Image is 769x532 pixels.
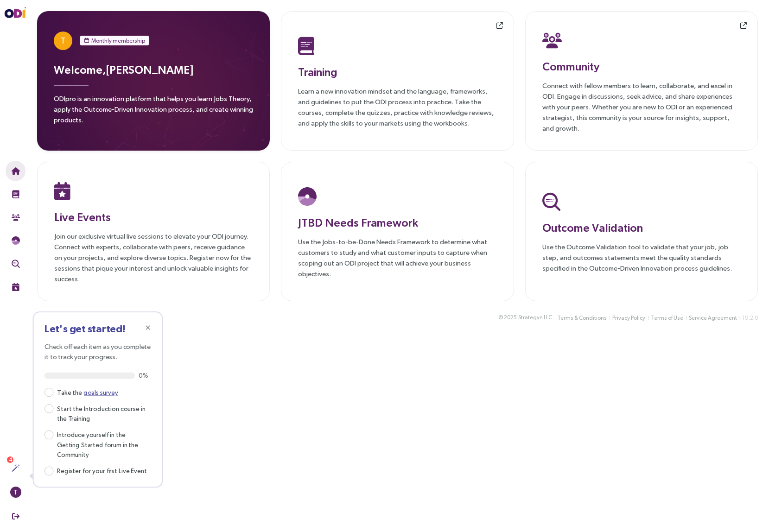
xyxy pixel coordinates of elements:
[612,314,645,323] span: Privacy Policy
[54,209,253,225] h3: Live Events
[54,182,70,200] img: Live Events
[6,506,25,526] button: Sign Out
[9,456,12,463] span: 4
[298,187,317,206] img: JTBD Needs Platform
[12,260,20,268] img: Outcome Validation
[518,313,553,323] button: Strategyn LLC
[6,482,25,502] button: T
[557,313,607,323] button: Terms & Conditions
[54,93,253,131] p: ODIpro is an innovation platform that helps you learn Jobs Theory, apply the Outcome-Driven Innov...
[54,401,154,422] span: Start the Introduction course in the Training
[612,313,646,323] button: Privacy Policy
[298,63,496,80] h3: Training
[6,184,25,204] button: Training
[6,253,25,274] button: Outcome Validation
[54,231,253,284] p: Join our exclusive virtual live sessions to elevate your ODI journey. Connect with experts, colla...
[298,214,496,231] h3: JTBD Needs Framework
[542,219,741,236] h3: Outcome Validation
[45,338,154,359] p: Check off each item as you complete it to track your progress.
[542,192,560,211] img: Outcome Validation
[542,31,562,50] img: Community
[6,458,25,478] button: Actions
[689,314,737,323] span: Service Agreement
[12,236,20,245] img: JTBD Needs Framework
[298,86,496,128] p: Learn a new innovation mindset and the language, frameworks, and guidelines to put the ODI proces...
[13,487,18,498] span: T
[85,386,121,394] a: goals survey
[650,313,684,323] button: Terms of Use
[54,428,154,459] span: Introduce yourself in the Getting Started forum in the Community
[298,37,314,55] img: Training
[542,80,741,133] p: Connect with fellow members to learn, collaborate, and excel in ODI. Engage in discussions, seek ...
[6,230,25,251] button: Needs Framework
[141,370,154,376] span: 0%
[498,313,554,323] div: © 2025 .
[298,236,496,279] p: Use the Jobs-to-be-Done Needs Framework to determine what customers to study and what customer in...
[6,277,25,297] button: Live Events
[542,241,741,273] p: Use the Outcome Validation tool to validate that your job, job step, and outcomes statements meet...
[651,314,683,323] span: Terms of Use
[742,315,758,321] span: 19.2.0
[12,213,20,222] img: Community
[54,384,124,395] span: Take the
[54,465,153,476] span: Register for your first Live Event
[542,58,741,75] h3: Community
[557,314,607,323] span: Terms & Conditions
[12,283,20,291] img: Live Events
[7,456,13,463] sup: 4
[12,464,20,472] img: Actions
[6,161,25,181] button: Home
[91,36,145,45] span: Monthly membership
[54,61,253,78] h3: Welcome, [PERSON_NAME]
[6,207,25,228] button: Community
[688,313,737,323] button: Service Agreement
[12,190,20,198] img: Training
[61,32,66,50] span: T
[45,319,154,330] h3: Let's get started!
[518,313,552,322] span: Strategyn LLC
